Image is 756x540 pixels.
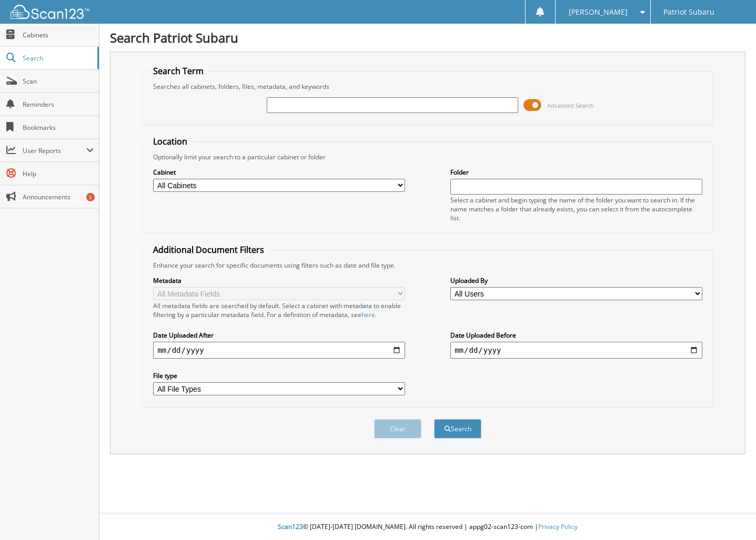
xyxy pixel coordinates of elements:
span: Cabinets [23,30,94,39]
legend: Additional Document Filters [148,244,269,256]
a: here [361,310,375,319]
span: Advanced Search [547,101,594,109]
button: Search [434,419,481,439]
label: File type [153,371,405,380]
div: 5 [86,193,95,201]
div: © [DATE]-[DATE] [DOMAIN_NAME]. All rights reserved | appg02-scan123-com | [99,514,756,540]
legend: Search Term [148,65,209,77]
div: Enhance your search for specific documents using filters such as date and file type. [148,261,707,270]
button: Clear [374,419,421,439]
span: Patriot Subaru [663,9,714,15]
div: Optionally limit your search to a particular cabinet or folder [148,152,707,161]
label: Date Uploaded Before [450,331,702,340]
span: Bookmarks [23,123,94,132]
span: Reminders [23,100,94,109]
div: Select a cabinet and begin typing the name of the folder you want to search in. If the name match... [450,196,702,222]
label: Folder [450,168,702,177]
h1: Search Patriot Subaru [110,29,745,46]
label: Cabinet [153,168,405,177]
label: Date Uploaded After [153,331,405,340]
span: [PERSON_NAME] [569,9,628,15]
a: Privacy Policy [538,522,578,531]
input: start [153,342,405,359]
iframe: Chat Widget [703,490,756,540]
span: Scan123 [278,522,303,531]
span: User Reports [23,146,86,155]
label: Uploaded By [450,276,702,285]
legend: Location [148,136,193,147]
span: Announcements [23,192,94,201]
span: Search [23,54,92,63]
div: Searches all cabinets, folders, files, metadata, and keywords [148,82,707,91]
span: Help [23,169,94,178]
div: All metadata fields are searched by default. Select a cabinet with metadata to enable filtering b... [153,301,405,319]
span: Scan [23,77,94,86]
input: end [450,342,702,359]
img: scan123-logo-white.svg [11,5,89,19]
label: Metadata [153,276,405,285]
